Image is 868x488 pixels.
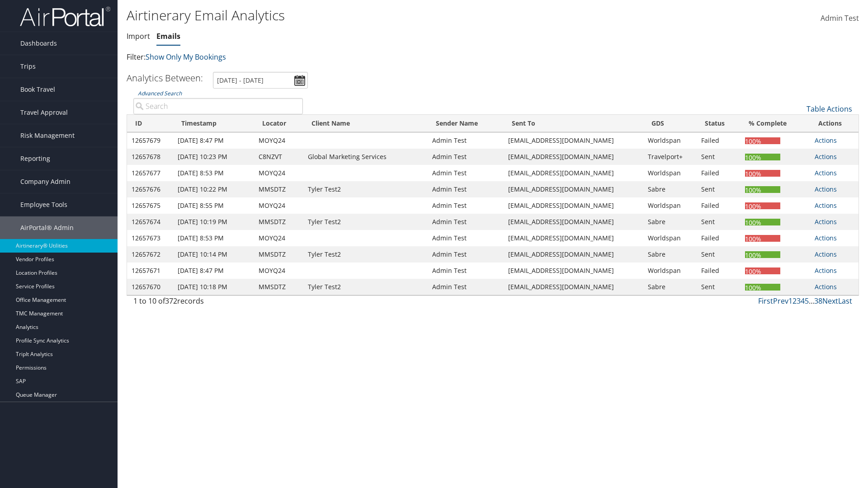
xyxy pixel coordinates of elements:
a: Import [127,31,150,41]
td: MOYQ24 [254,263,303,279]
h1: Airtinerary Email Analytics [127,6,615,25]
a: Actions [815,266,837,275]
td: MOYQ24 [254,132,303,149]
td: Admin Test [428,246,504,263]
td: [DATE] 10:23 PM [173,149,254,165]
th: Timestamp: activate to sort column ascending [173,115,254,132]
th: Status: activate to sort column ascending [697,115,741,132]
td: Admin Test [428,279,504,295]
a: Table Actions [807,104,852,114]
div: 100% [745,186,780,193]
td: Tyler Test2 [303,246,428,263]
td: MMSDTZ [254,279,303,295]
td: [EMAIL_ADDRESS][DOMAIN_NAME] [504,197,643,214]
td: Travelport+ [643,149,697,165]
td: Sabre [643,246,697,263]
a: Actions [815,234,837,242]
td: [DATE] 8:53 PM [173,230,254,246]
a: 38 [814,296,822,306]
a: Admin Test [821,5,859,33]
td: Worldspan [643,230,697,246]
td: Admin Test [428,230,504,246]
a: Last [838,296,852,306]
td: MOYQ24 [254,165,303,181]
td: 12657677 [127,165,173,181]
td: [EMAIL_ADDRESS][DOMAIN_NAME] [504,230,643,246]
a: 4 [801,296,805,306]
td: MMSDTZ [254,181,303,197]
td: Sabre [643,214,697,230]
p: Filter: [127,52,615,63]
td: [DATE] 8:55 PM [173,197,254,214]
div: 100% [745,284,780,291]
div: 100% [745,137,780,144]
td: [DATE] 8:53 PM [173,165,254,181]
td: Global Marketing Services [303,149,428,165]
span: Employee Tools [20,193,67,216]
td: [EMAIL_ADDRESS][DOMAIN_NAME] [504,132,643,149]
td: MMSDTZ [254,214,303,230]
span: Admin Test [821,13,859,23]
td: Admin Test [428,214,504,230]
td: Sent [697,246,741,263]
div: 100% [745,219,780,225]
a: Actions [815,185,837,193]
div: 100% [745,235,780,242]
span: AirPortal® Admin [20,216,74,239]
a: Emails [156,31,180,41]
td: MOYQ24 [254,197,303,214]
td: Tyler Test2 [303,279,428,295]
a: 1 [788,296,793,306]
td: [EMAIL_ADDRESS][DOMAIN_NAME] [504,149,643,165]
td: [EMAIL_ADDRESS][DOMAIN_NAME] [504,279,643,295]
span: … [809,296,814,306]
td: Tyler Test2 [303,214,428,230]
th: Sender Name: activate to sort column ascending [428,115,504,132]
td: Admin Test [428,149,504,165]
span: Risk Management [20,124,75,147]
td: 12657676 [127,181,173,197]
div: 100% [745,267,780,274]
td: Admin Test [428,181,504,197]
td: [EMAIL_ADDRESS][DOMAIN_NAME] [504,181,643,197]
a: Next [822,296,838,306]
td: [DATE] 8:47 PM [173,132,254,149]
td: MOYQ24 [254,230,303,246]
td: 12657679 [127,132,173,149]
a: Advanced Search [138,89,182,97]
td: [DATE] 10:22 PM [173,181,254,197]
td: [EMAIL_ADDRESS][DOMAIN_NAME] [504,165,643,181]
td: [DATE] 10:19 PM [173,214,254,230]
td: Sent [697,214,741,230]
td: [EMAIL_ADDRESS][DOMAIN_NAME] [504,214,643,230]
div: 100% [745,251,780,258]
span: Book Travel [20,78,55,101]
a: First [758,296,773,306]
td: Failed [697,263,741,279]
a: Actions [815,250,837,258]
td: 12657670 [127,279,173,295]
img: airportal-logo.png [20,6,110,27]
span: Reporting [20,147,50,170]
td: 12657673 [127,230,173,246]
a: Prev [773,296,788,306]
td: Failed [697,197,741,214]
a: 2 [793,296,797,306]
div: 100% [745,170,780,177]
td: Sent [697,149,741,165]
a: Show Only My Bookings [146,52,226,62]
th: Actions [810,115,859,132]
td: Worldspan [643,132,697,149]
a: 5 [805,296,809,306]
td: Sent [697,279,741,295]
td: Failed [697,165,741,181]
a: Actions [815,282,837,291]
th: ID: activate to sort column ascending [127,115,173,132]
td: 12657674 [127,214,173,230]
input: [DATE] - [DATE] [213,72,308,89]
th: GDS: activate to sort column ascending [643,115,697,132]
td: 12657678 [127,149,173,165]
td: Failed [697,230,741,246]
td: C8NZVT [254,149,303,165]
input: Advanced Search [133,98,303,114]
